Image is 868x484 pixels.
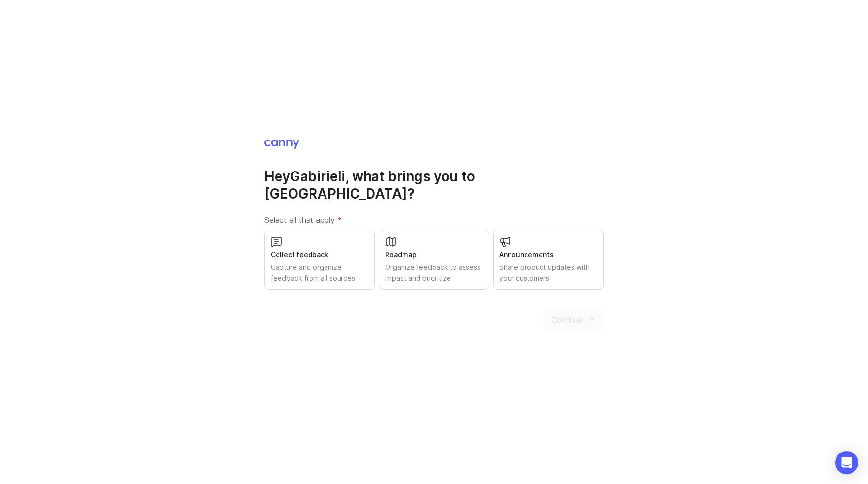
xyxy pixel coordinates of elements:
div: Capture and organize feedback from all sources [271,262,369,283]
button: Collect feedbackCapture and organize feedback from all sources [264,230,375,290]
div: Share product updates with your customers [499,262,597,283]
div: Announcements [499,250,597,260]
label: Select all that apply [264,214,604,226]
h1: Hey Gabirieli , what brings you to [GEOGRAPHIC_DATA]? [264,168,604,203]
div: Organize feedback to assess impact and prioritize [385,262,483,283]
div: Roadmap [385,250,483,260]
img: Canny Home [264,140,299,149]
div: Collect feedback [271,250,369,260]
button: AnnouncementsShare product updates with your customers [493,230,604,290]
div: Open Intercom Messenger [835,451,858,474]
button: RoadmapOrganize feedback to assess impact and prioritize [379,230,489,290]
